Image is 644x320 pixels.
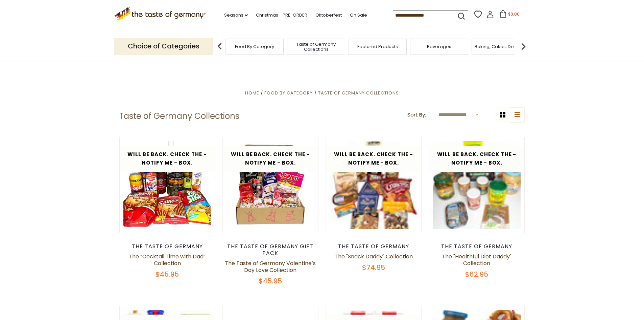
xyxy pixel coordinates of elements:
[235,44,274,49] a: Food By Category
[335,253,413,260] a: The "Snack Daddy" Collection
[119,243,216,250] div: The Taste of Germany
[350,12,367,19] a: On Sale
[264,90,313,96] a: Food By Category
[357,44,398,49] a: Featured Products
[119,111,239,121] h1: Taste of Germany Collections
[475,44,527,49] a: Baking, Cakes, Desserts
[508,11,520,17] span: $0.00
[517,40,530,53] img: next arrow
[326,137,422,233] img: The "Snack Daddy" Collection
[427,44,451,49] a: Beverages
[222,243,319,257] div: The Taste of Germany Gift Pack
[225,259,316,274] a: The Taste of Germany Valentine’s Day Love Collection
[129,253,206,267] a: The “Cocktail Time with Dad” Collection
[318,90,399,96] a: Taste of Germany Collections
[256,12,307,19] a: Christmas - PRE-ORDER
[442,253,511,267] a: The "Healthful Diet Daddy" Collection
[362,263,385,272] span: $74.95
[213,40,226,53] img: previous arrow
[407,111,426,119] label: Sort By:
[315,12,342,19] a: Oktoberfest
[429,137,525,233] img: The "Healthful Diet Daddy" Collection
[114,38,213,55] p: Choice of Categories
[224,12,248,19] a: Seasons
[289,42,343,52] a: Taste of Germany Collections
[326,243,422,250] div: The Taste of Germany
[465,270,488,279] span: $62.95
[259,276,282,286] span: $45.95
[495,10,524,20] button: $0.00
[156,270,179,279] span: $45.95
[120,137,215,233] img: The “Cocktail Time with Dad” Collection
[429,243,525,250] div: The Taste of Germany
[245,90,259,96] a: Home
[223,137,318,233] img: The Taste of Germany Valentine’s Day Love Collection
